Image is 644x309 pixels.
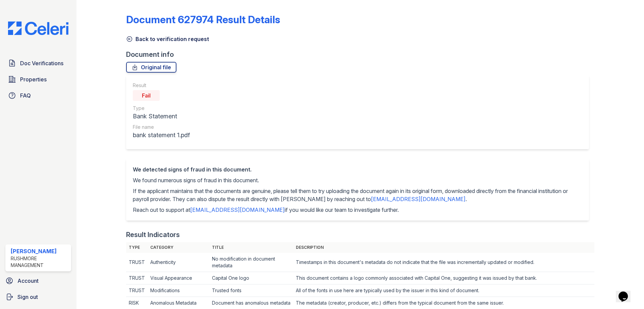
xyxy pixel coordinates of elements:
[126,62,176,73] a: Original file
[126,35,209,43] a: Back to verification request
[5,56,71,70] a: Doc Verifications
[3,290,74,304] a: Sign out
[148,284,209,297] td: Modifications
[133,176,582,184] p: We found numerous signs of fraud in this document.
[293,284,594,297] td: All of the fonts in use here are typically used by the issuer in this kind of document.
[293,253,594,272] td: Timestamps in this document's metadata do not indicate that the file was incrementally updated or...
[20,75,47,83] span: Properties
[20,59,63,67] span: Doc Verifications
[133,112,190,121] div: Bank Statement
[126,284,148,297] td: TRUST
[133,90,160,101] div: Fail
[133,105,190,112] div: Type
[126,50,594,59] div: Document info
[148,253,209,272] td: Authenticity
[126,272,148,284] td: TRUST
[133,130,190,140] div: bank statement 1.pdf
[17,293,38,301] span: Sign out
[133,206,582,214] p: Reach out to support at if you would like our team to investigate further.
[466,196,467,202] span: .
[126,230,180,239] div: Result Indicators
[133,187,582,203] p: If the applicant maintains that the documents are genuine, please tell them to try uploading the ...
[133,124,190,130] div: File name
[20,91,31,100] span: FAQ
[209,284,293,297] td: Trusted fonts
[3,22,74,35] img: CE_Logo_Blue-a8612792a0a2168367f1c8372b55b34899dd931a85d93a1a3d3e32e68fde9ad4.png
[209,242,293,253] th: Title
[148,242,209,253] th: Category
[133,165,582,173] div: We detected signs of fraud in this document.
[17,277,39,285] span: Account
[293,272,594,284] td: This document contains a logo commonly associated with Capital One, suggesting it was issued by t...
[5,73,71,86] a: Properties
[5,89,71,102] a: FAQ
[3,274,74,287] a: Account
[11,247,68,255] div: [PERSON_NAME]
[133,82,190,89] div: Result
[126,13,280,26] a: Document 627974 Result Details
[293,242,594,253] th: Description
[126,253,148,272] td: TRUST
[616,282,637,302] iframe: chat widget
[209,253,293,272] td: No modification in document metadata
[11,255,68,269] div: Rushmore Management
[148,272,209,284] td: Visual Appearance
[190,206,285,213] a: [EMAIL_ADDRESS][DOMAIN_NAME]
[371,196,466,202] a: [EMAIL_ADDRESS][DOMAIN_NAME]
[126,242,148,253] th: Type
[209,272,293,284] td: Capital One logo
